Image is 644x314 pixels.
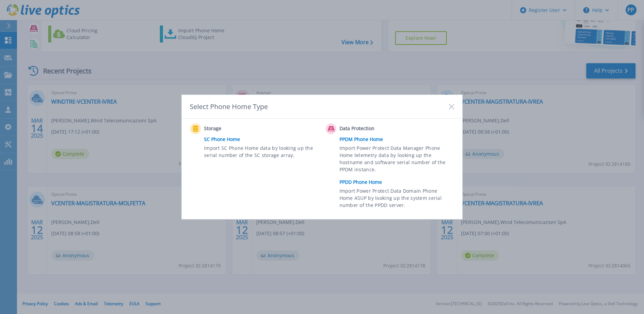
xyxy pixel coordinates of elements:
span: Storage [204,125,272,133]
a: PPDD Phone Home [339,177,458,187]
span: Data Protection [339,125,407,133]
a: PPDM Phone Home [339,134,458,144]
span: Import Power Protect Data Manager Phone Home telemetry data by looking up the hostname and softwa... [339,144,453,176]
div: Select Phone Home Type [190,102,269,111]
span: Import Power Protect Data Domain Phone Home ASUP by looking up the system serial number of the PP... [339,187,453,211]
a: SC Phone Home [204,134,322,144]
span: Import SC Phone Home data by looking up the serial number of the SC storage array. [204,144,317,160]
